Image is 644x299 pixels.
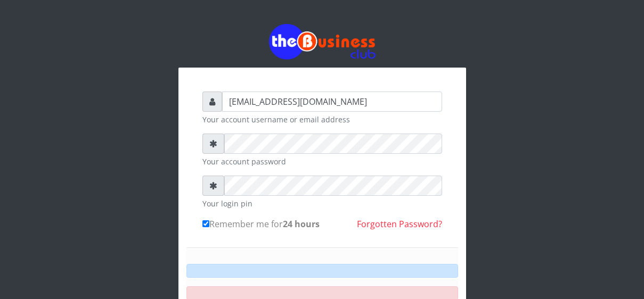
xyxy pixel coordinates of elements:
[202,198,442,209] small: Your login pin
[202,156,442,167] small: Your account password
[283,218,320,230] b: 24 hours
[222,92,442,112] input: Username or email address
[202,218,320,230] label: Remember me for
[357,218,442,230] a: Forgotten Password?
[202,220,209,227] input: Remember me for24 hours
[202,114,442,125] small: Your account username or email address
